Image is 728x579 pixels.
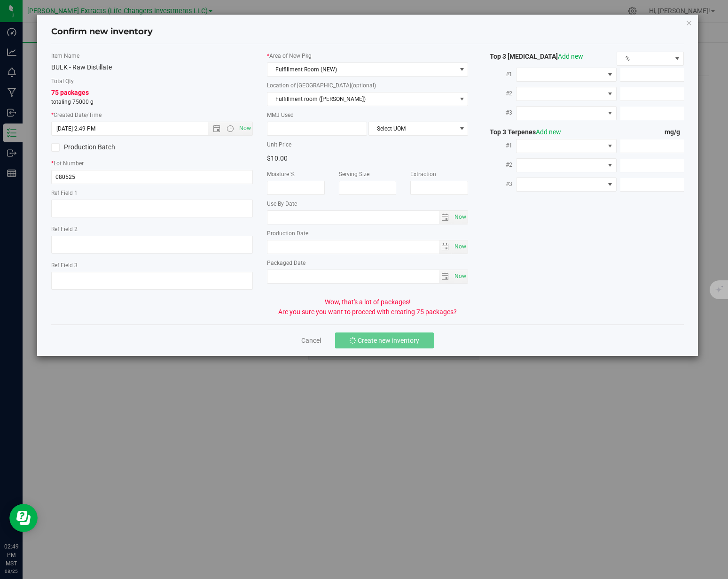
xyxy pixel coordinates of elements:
[51,62,253,72] div: BULK - Raw Distillate
[267,81,469,90] label: Location of [GEOGRAPHIC_DATA]
[453,240,469,254] span: Set Current date
[558,53,583,60] a: Add new
[51,98,253,106] p: totaling 75000 g
[267,170,325,178] label: Moisture %
[209,125,225,132] span: Open the date view
[369,122,456,135] span: Select UOM
[439,270,453,283] span: select
[44,297,691,317] div: Wow, that's a lot of packages! Are you sure you want to proceed with creating 75 packages?
[51,261,253,270] label: Ref Field 3
[51,77,253,85] label: Total Qty
[482,128,561,136] span: Top 3 Terpenes
[482,156,516,173] label: #2
[267,200,469,208] label: Use By Date
[267,140,360,149] label: Unit Price
[482,53,583,60] span: Top 3 [MEDICAL_DATA]
[453,210,469,224] span: Set Current date
[237,122,253,135] span: Set Current date
[301,336,321,345] a: Cancel
[267,259,469,267] label: Packaged Date
[51,111,253,119] label: Created Date/Time
[482,104,516,121] label: #3
[452,270,468,283] span: select
[51,189,253,197] label: Ref Field 1
[51,52,253,60] label: Item Name
[452,240,468,254] span: select
[516,87,617,101] span: NO DATA FOUND
[439,211,453,224] span: select
[452,211,468,224] span: select
[453,270,469,283] span: Set Current date
[410,170,468,178] label: Extraction
[439,240,453,254] span: select
[516,158,617,172] span: NO DATA FOUND
[456,93,468,106] span: select
[335,332,434,348] button: Create new inventory
[339,170,397,178] label: Serving Size
[267,52,469,60] label: Area of New Pkg
[267,151,360,165] div: $10.00
[51,225,253,233] label: Ref Field 2
[482,85,516,102] label: #2
[267,93,456,106] span: Fulfillment room ([PERSON_NAME])
[51,26,153,38] h4: Confirm new inventory
[482,137,516,154] label: #1
[51,89,89,96] span: 75 packages
[665,128,684,136] span: mg/g
[267,111,469,119] label: MMJ Used
[516,106,617,120] span: NO DATA FOUND
[482,66,516,83] label: #1
[617,52,672,65] span: %
[516,68,617,82] span: NO DATA FOUND
[482,176,516,193] label: #3
[267,229,469,238] label: Production Date
[51,159,253,168] label: Lot Number
[536,128,561,136] a: Add new
[516,139,617,153] span: NO DATA FOUND
[351,82,376,89] span: (optional)
[516,178,617,192] span: NO DATA FOUND
[358,337,419,344] span: Create new inventory
[222,125,238,132] span: Open the time view
[51,142,145,152] label: Production Batch
[9,504,38,532] iframe: Resource center
[267,63,456,76] span: Fulfillment Room (NEW)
